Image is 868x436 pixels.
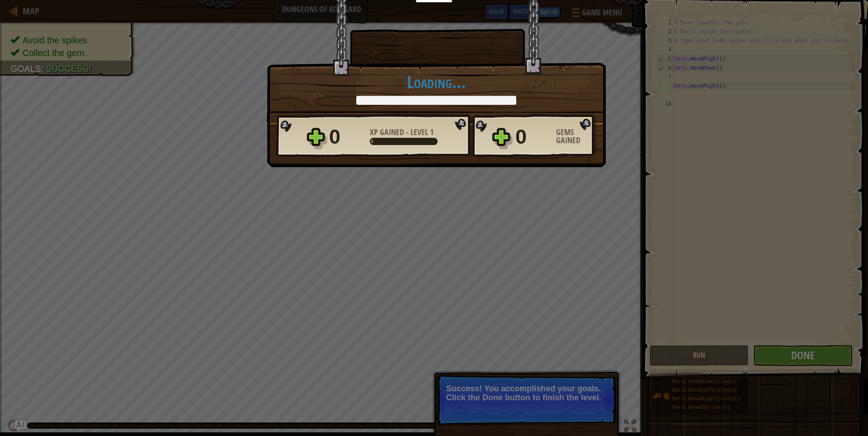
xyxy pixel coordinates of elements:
span: 1 [430,127,434,138]
div: 0 [329,122,364,151]
div: - [370,128,434,136]
span: Level [409,127,430,138]
h1: Loading... [276,72,596,91]
div: Gems Gained [556,128,597,145]
span: XP Gained [370,127,406,138]
div: 0 [515,122,551,151]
